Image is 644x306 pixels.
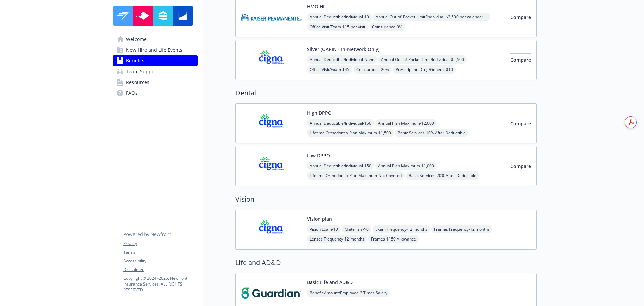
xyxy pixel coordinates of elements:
[307,279,353,286] button: Basic Life and AD&D
[510,120,531,127] span: Compare
[123,241,197,247] a: Privacy
[307,152,330,159] button: Low DPPO
[375,162,437,170] span: Annual Plan Maximum - $1,000
[126,45,182,55] span: New Hire and Life Events
[510,14,531,20] span: Compare
[373,225,430,233] span: Exam Frequency - 12 months
[510,53,531,67] button: Compare
[510,11,531,24] button: Compare
[235,258,537,268] h2: Life and AD&D
[126,55,144,66] span: Benefits
[342,225,371,233] span: Materials - $0
[241,109,302,138] img: CIGNA carrier logo
[113,77,198,88] a: Resources
[431,225,492,233] span: Frames Frequency - 12 months
[307,119,374,127] span: Annual Deductible/Individual - $50
[307,289,390,297] span: Benefit Amount/Employee - 2 Times Salary
[235,88,537,98] h2: Dental
[395,129,468,137] span: Basic Services - 10% After Deductible
[241,46,302,74] img: CIGNA carrier logo
[307,46,379,53] button: Silver (OAPIN - In-Network Only)
[113,88,198,98] a: FAQs
[406,171,479,180] span: Basic Services - 20% After Deductible
[393,65,456,74] span: Prescription Drug/Generic - $10
[241,152,302,180] img: CIGNA carrier logo
[510,117,531,130] button: Compare
[307,109,332,116] button: High DPPO
[354,65,392,74] span: Coinsurance - 20%
[307,225,341,233] span: Vision Exam - $0
[373,13,490,21] span: Annual Out-of-Pocket Limit/Individual - $2,500 per calendar year
[241,3,302,32] img: Kaiser Permanente of Hawaii carrier logo
[307,65,352,74] span: Office Visit/Exam - $45
[307,171,405,180] span: Lifetime Orthodontia Plan Maximum - Not Covered
[368,235,419,243] span: Frames - $150 Allowance
[241,215,302,244] img: CIGNA carrier logo
[126,77,149,88] span: Resources
[307,3,324,10] button: HMO HI
[307,235,367,243] span: Lenses Frequency - 12 months
[126,66,158,77] span: Team Support
[307,23,368,31] span: Office Visit/Exam - $15 per visit
[307,55,377,64] span: Annual Deductible/Individual - None
[123,258,197,264] a: Accessibility
[369,23,405,31] span: Coinsurance - 0%
[510,160,531,173] button: Compare
[113,34,198,45] a: Welcome
[113,45,198,55] a: New Hire and Life Events
[123,249,197,255] a: Terms
[510,57,531,63] span: Compare
[307,13,372,21] span: Annual Deductible/Individual - $0
[126,88,138,98] span: FAQs
[113,55,198,66] a: Benefits
[378,55,467,64] span: Annual Out-of-Pocket Limit/Individual - $5,500
[126,34,147,45] span: Welcome
[123,275,197,293] p: Copyright © 2024 - 2025 , Newfront Insurance Services, ALL RIGHTS RESERVED
[123,267,197,273] a: Disclaimer
[307,162,374,170] span: Annual Deductible/Individual - $50
[307,215,332,222] button: Vision plan
[307,129,394,137] span: Lifetime Orthodontia Plan Maximum - $1,500
[375,119,437,127] span: Annual Plan Maximum - $2,000
[113,66,198,77] a: Team Support
[510,163,531,169] span: Compare
[235,194,537,204] h2: Vision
